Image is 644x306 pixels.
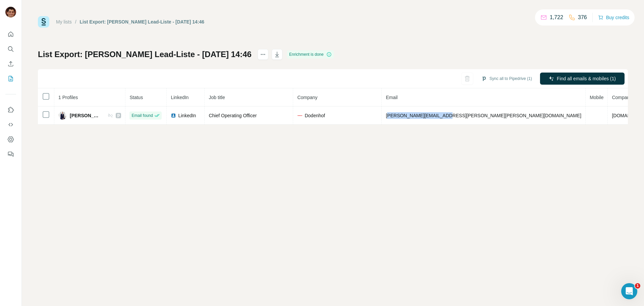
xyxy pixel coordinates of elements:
[5,119,16,131] button: Use Surfe API
[635,283,640,289] span: 1
[5,7,16,17] img: Avatar
[540,73,625,85] button: Find all emails & mobiles (1)
[5,28,16,40] button: Quick start
[590,95,603,100] span: Mobile
[5,43,16,55] button: Search
[70,112,101,119] span: [PERSON_NAME]
[178,112,196,119] span: LinkedIn
[477,74,537,84] button: Sync all to Pipedrive (1)
[621,283,637,299] iframe: Intercom live chat
[5,133,16,145] button: Dashboard
[171,113,176,118] img: LinkedIn logo
[258,49,268,60] button: actions
[171,95,189,100] span: LinkedIn
[5,104,16,116] button: Use Surfe on LinkedIn
[38,49,252,60] h1: List Export: [PERSON_NAME] Lead-Liste - [DATE] 14:46
[56,19,72,25] a: My lists
[5,58,16,70] button: Enrich CSV
[550,13,563,21] p: 1,722
[287,50,334,58] div: Enrichment is done
[5,148,16,160] button: Feedback
[305,112,325,119] span: Dodenhof
[209,95,225,100] span: Job title
[58,112,66,120] img: Avatar
[58,95,78,100] span: 1 Profiles
[38,16,49,28] img: Surfe Logo
[131,113,153,119] span: Email found
[297,95,317,100] span: Company
[75,18,76,25] li: /
[386,113,581,118] span: [PERSON_NAME][EMAIL_ADDRESS][PERSON_NAME][PERSON_NAME][DOMAIN_NAME]
[129,95,143,100] span: Status
[578,13,587,21] p: 376
[5,73,16,85] button: My lists
[386,95,397,100] span: Email
[80,18,205,25] div: List Export: [PERSON_NAME] Lead-Liste - [DATE] 14:46
[557,75,616,82] span: Find all emails & mobiles (1)
[598,13,629,22] button: Buy credits
[209,113,257,118] span: Chief Operating Officer
[297,113,303,118] img: company-logo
